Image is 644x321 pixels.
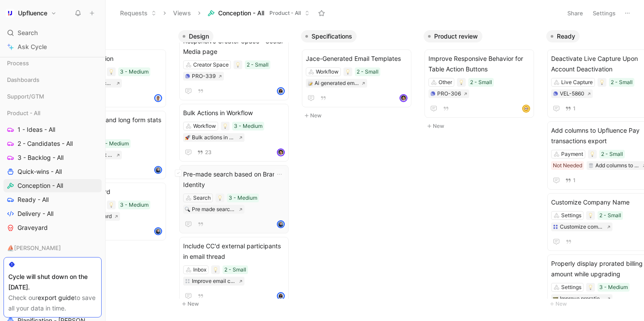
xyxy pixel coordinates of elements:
[308,81,313,86] img: 📝
[178,30,213,42] button: Design
[311,32,352,41] span: Specifications
[560,294,604,303] div: Improve proration display while upgrading [DATE] plan
[345,69,350,74] img: 💡
[57,111,166,179] a: Decouple short and long form stats for YouTube3 - MediumDecouple short and long form stats for yo...
[18,139,73,148] span: 2 - Candidates - All
[7,109,40,117] span: Product - All
[224,265,246,274] div: 2 - Small
[169,7,195,20] button: Views
[546,30,580,42] button: Ready
[213,267,218,272] img: 💡
[107,67,116,76] div: 💡
[434,32,478,41] span: Product review
[424,30,482,42] button: Product review
[6,9,14,18] img: Upfluence
[278,149,284,155] img: avatar
[179,104,289,162] a: Bulk Actions in WorkflowWorkflow3 - Medium🚀Bulk actions in workflow23avatar
[523,106,529,112] img: avatar
[563,104,577,113] button: 1
[459,80,464,85] img: 💡
[598,78,606,87] div: 💡
[4,40,102,53] a: Ask Cycle
[561,283,581,292] div: Settings
[4,137,102,150] a: 2 - Candidates - All
[100,139,129,148] div: 3 - Medium
[8,272,97,293] div: Cycle will shut down on the [DATE].
[4,207,102,220] a: Delivery - All
[425,49,534,118] a: Improve Responsive Behavior for Table Action ButtonsOther2 - SmallPRO-306avatar
[193,60,229,69] div: Creator Space
[302,49,411,107] a: Jace-Generated Email TemplatesWorkflow2 - Small📝Ai generated email templatesavatar
[155,95,161,101] img: avatar
[611,78,633,87] div: 2 - Small
[4,221,102,234] a: Graveyard
[18,42,47,52] span: Ask Cycle
[18,28,38,38] span: Search
[18,125,55,134] span: 1 - Ideas - All
[4,73,102,86] div: Dashboards
[278,88,284,94] img: avatar
[563,7,587,19] button: Share
[4,165,102,178] a: Quick-wins - All
[234,60,242,69] div: 💡
[424,121,539,131] button: New
[18,181,63,190] span: Conception - All
[109,202,114,208] img: 💡
[120,201,149,209] div: 3 - Medium
[428,53,530,74] span: Improve Responsive Behavior for Table Action Buttons
[589,7,619,19] button: Settings
[179,165,289,233] a: Pre-made search based on Brand IdentitySearch3 - Medium🔍Pre made search based on brand dataavatar
[420,26,543,136] div: Product reviewNew
[193,122,216,131] div: Workflow
[155,167,161,173] img: avatar
[183,108,285,118] span: Bulk Actions in Workflow
[18,209,53,218] span: Delivery - All
[4,73,102,89] div: Dashboards
[218,9,264,18] span: Conception - All
[4,123,102,136] a: 1 - Ideas - All
[52,26,175,258] div: New
[183,169,285,190] span: Pre-made search based on Brand Identity
[7,92,44,101] span: Support/GTM
[301,30,357,42] button: Specifications
[4,7,59,19] button: UpfluenceUpfluence
[7,59,29,67] span: Process
[57,49,166,107] a: Wix — Integration3 - MediumWix e commerce integrationavatar
[120,67,149,76] div: 3 - Medium
[107,201,116,209] div: 💡
[247,60,269,69] div: 2 - Small
[192,72,216,81] div: PRO-339
[278,293,284,299] img: avatar
[316,67,339,76] div: Workflow
[175,26,297,314] div: DesignNew
[185,135,190,140] img: 🚀
[561,211,581,220] div: Settings
[599,80,605,85] img: 💡
[216,194,224,202] div: 💡
[155,228,161,234] img: avatar
[183,36,285,57] span: Responsive Creator Space - Social Media page
[234,122,262,131] div: 3 - Medium
[357,67,379,76] div: 2 - Small
[56,243,171,254] button: New
[595,161,640,170] div: Add columns to upfluence pay transactions export
[400,95,407,101] img: avatar
[38,294,74,301] a: export guide
[185,207,190,212] img: 🔍
[7,75,39,84] span: Dashboards
[4,106,102,234] div: Product - All1 - Ideas - All2 - Candidates - All3 - Backlog - AllQuick-wins - AllConception - All...
[4,241,102,254] div: ⛵️[PERSON_NAME]
[193,265,206,274] div: Inbox
[195,148,213,157] button: 23
[588,150,597,159] div: 💡
[60,115,162,136] span: Decouple short and long form stats for YouTube
[229,194,257,202] div: 3 - Medium
[297,26,420,125] div: SpecificationsNew
[588,285,593,290] img: 💡
[116,7,160,20] button: Requests
[561,150,583,159] div: Payment
[586,211,595,220] div: 💡
[235,62,241,67] img: 💡
[586,283,595,292] div: 💡
[560,89,584,98] div: VEL-5860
